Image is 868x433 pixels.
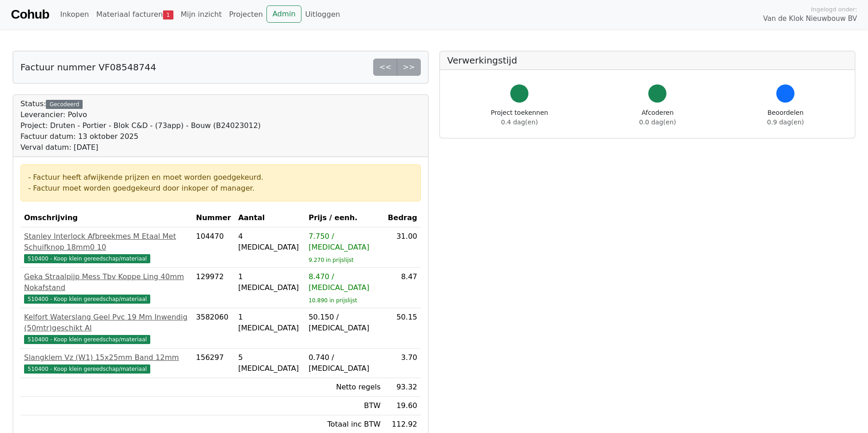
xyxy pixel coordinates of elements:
[767,108,804,127] div: Beoordelen
[309,271,381,293] div: 8.470 / [MEDICAL_DATA]
[24,364,150,374] span: 510400 - Koop klein gereedschap/materiaal
[309,257,354,263] sub: 9.270 in prijslijst
[24,352,189,363] div: Slangklem Vz (W1) 15x25mm Band 12mm
[20,98,261,153] div: Status:
[20,131,261,142] div: Factuur datum: 13 oktober 2025
[20,209,192,227] th: Omschrijving
[301,5,344,24] a: Uitloggen
[639,118,676,126] span: 0.0 dag(en)
[309,231,381,253] div: 7.750 / [MEDICAL_DATA]
[238,352,301,374] div: 5 [MEDICAL_DATA]
[266,5,301,23] a: Admin
[238,271,301,293] div: 1 [MEDICAL_DATA]
[192,209,235,227] th: Nummer
[46,100,83,109] div: Gecodeerd
[235,209,305,227] th: Aantal
[305,209,385,227] th: Prijs / eenh.
[24,231,189,264] a: Stanley Interlock Afbreekmes M Etaal Met Schuifknop 18mm0 10510400 - Koop klein gereedschap/mater...
[763,14,857,24] span: Van de Klok Nieuwbouw BV
[20,120,261,131] div: Project: Druten - Portier - Blok C&D - (73app) - Bouw (B24023012)
[20,109,261,120] div: Leverancier: Polvo
[192,227,235,268] td: 104470
[305,378,385,397] td: Netto regels
[24,312,189,334] div: Kelfort Waterslang Geel Pvc 19 Mm Inwendig (50mtr)geschikt Al
[384,209,421,227] th: Bedrag
[93,5,177,24] a: Materiaal facturen1
[384,227,421,268] td: 31.00
[384,378,421,397] td: 93.32
[20,142,261,153] div: Verval datum: [DATE]
[767,118,804,126] span: 0.9 dag(en)
[811,5,857,14] span: Ingelogd onder:
[24,335,150,344] span: 510400 - Koop klein gereedschap/materiaal
[20,62,156,73] h5: Factuur nummer VF08548744
[24,271,189,304] a: Geka Straalpijp Mess Tbv Koppe Ling 40mm Nokafstand510400 - Koop klein gereedschap/materiaal
[56,5,92,24] a: Inkopen
[24,271,189,293] div: Geka Straalpijp Mess Tbv Koppe Ling 40mm Nokafstand
[24,312,189,344] a: Kelfort Waterslang Geel Pvc 19 Mm Inwendig (50mtr)geschikt Al510400 - Koop klein gereedschap/mate...
[24,352,189,374] a: Slangklem Vz (W1) 15x25mm Band 12mm510400 - Koop klein gereedschap/materiaal
[309,352,381,374] div: 0.740 / [MEDICAL_DATA]
[309,312,381,334] div: 50.150 / [MEDICAL_DATA]
[192,268,235,308] td: 129972
[238,231,301,253] div: 4 [MEDICAL_DATA]
[28,172,413,183] div: - Factuur heeft afwijkende prijzen en moet worden goedgekeurd.
[309,297,357,304] sub: 10.890 in prijslijst
[238,312,301,334] div: 1 [MEDICAL_DATA]
[24,295,150,304] span: 510400 - Koop klein gereedschap/materiaal
[192,308,235,349] td: 3582060
[384,268,421,308] td: 8.47
[24,254,150,263] span: 510400 - Koop klein gereedschap/materiaal
[177,5,226,24] a: Mijn inzicht
[305,397,385,415] td: BTW
[447,55,848,66] h5: Verwerkingstijd
[163,10,173,20] span: 1
[384,397,421,415] td: 19.60
[28,183,413,194] div: - Factuur moet worden goedgekeurd door inkoper of manager.
[11,4,49,25] a: Cohub
[639,108,676,127] div: Afcoderen
[225,5,266,24] a: Projecten
[192,349,235,378] td: 156297
[491,108,548,127] div: Project toekennen
[384,308,421,349] td: 50.15
[24,231,189,253] div: Stanley Interlock Afbreekmes M Etaal Met Schuifknop 18mm0 10
[501,118,538,126] span: 0.4 dag(en)
[384,349,421,378] td: 3.70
